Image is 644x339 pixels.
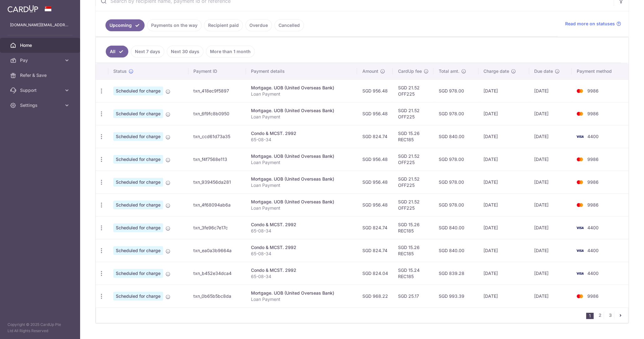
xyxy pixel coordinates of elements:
span: CardUp fee [398,68,422,74]
td: [DATE] [529,239,572,262]
nav: pager [586,308,628,323]
img: Bank Card [574,156,586,163]
td: SGD 824.74 [357,216,393,239]
span: 9986 [587,111,599,116]
p: 65-08-34 [251,228,352,234]
p: Loan Payment [251,114,352,120]
td: SGD 840.00 [433,239,478,262]
a: All [106,46,128,57]
td: SGD 956.48 [357,102,393,125]
p: Loan Payment [251,182,352,188]
td: SGD 15.24 REC185 [393,262,433,285]
span: Scheduled for charge [113,155,163,164]
span: Pay [20,57,61,63]
div: Mortgage. UOB (United Overseas Bank) [251,153,352,159]
td: SGD 15.26 REC185 [393,216,433,239]
img: Bank Card [574,247,586,254]
img: Bank Card [574,178,586,186]
td: SGD 15.26 REC185 [393,125,433,148]
td: [DATE] [478,125,529,148]
td: [DATE] [478,193,529,216]
td: txn_0b65b5bc8da [188,285,246,307]
a: More than 1 month [206,46,255,57]
p: [DOMAIN_NAME][EMAIL_ADDRESS][PERSON_NAME][PERSON_NAME][DOMAIN_NAME] [10,22,70,28]
span: 4400 [587,271,599,276]
td: SGD 978.00 [433,193,478,216]
img: Bank Card [574,224,586,232]
td: [DATE] [478,262,529,285]
td: SGD 840.00 [433,125,478,148]
span: Due date [534,68,553,74]
span: Scheduled for charge [113,246,163,255]
span: Scheduled for charge [113,292,163,301]
span: 9986 [587,88,599,93]
td: txn_ccd61d73a35 [188,125,246,148]
td: SGD 824.04 [357,262,393,285]
img: Bank Card [574,133,586,140]
span: 9986 [587,293,599,299]
span: Scheduled for charge [113,223,163,232]
td: [DATE] [478,216,529,239]
p: 65-08-34 [251,273,352,280]
td: txn_418ec9f5897 [188,79,246,102]
span: Total amt. [438,68,459,74]
td: SGD 21.52 OFF225 [393,193,433,216]
th: Payment ID [188,63,246,79]
td: SGD 978.00 [433,171,478,193]
td: txn_b452e34dca4 [188,262,246,285]
div: Mortgage. UOB (United Overseas Bank) [251,107,352,114]
td: SGD 956.48 [357,148,393,171]
td: [DATE] [529,148,572,171]
span: Refer & Save [20,72,61,78]
span: Scheduled for charge [113,87,163,95]
img: Bank Card [574,201,586,209]
td: SGD 839.28 [433,262,478,285]
div: Mortgage. UOB (United Overseas Bank) [251,176,352,182]
img: Bank Card [574,87,586,95]
span: Scheduled for charge [113,109,163,118]
td: [DATE] [478,239,529,262]
td: SGD 978.00 [433,79,478,102]
td: SGD 21.52 OFF225 [393,148,433,171]
td: SGD 21.52 OFF225 [393,102,433,125]
td: [DATE] [529,216,572,239]
td: [DATE] [478,171,529,193]
td: SGD 824.74 [357,239,393,262]
div: Condo & MCST. 2992 [251,130,352,137]
td: [DATE] [478,79,529,102]
span: Help [14,4,27,10]
td: [DATE] [529,285,572,307]
img: Bank Card [574,292,586,300]
div: Mortgage. UOB (United Overseas Bank) [251,199,352,205]
span: Home [20,42,61,48]
span: Scheduled for charge [113,132,163,141]
div: Mortgage. UOB (United Overseas Bank) [251,290,352,296]
span: Settings [20,102,61,108]
li: 1 [586,313,594,319]
a: Overdue [245,19,272,31]
td: [DATE] [529,79,572,102]
td: [DATE] [529,102,572,125]
a: Next 7 days [131,46,164,57]
td: SGD 956.48 [357,193,393,216]
td: SGD 21.52 OFF225 [393,79,433,102]
td: txn_4f68094ab6a [188,193,246,216]
span: Charge date [483,68,509,74]
td: SGD 956.48 [357,79,393,102]
td: [DATE] [478,285,529,307]
td: SGD 25.17 [393,285,433,307]
span: Status [113,68,127,74]
span: 4400 [587,248,599,253]
td: SGD 956.48 [357,171,393,193]
a: Recipient paid [204,19,243,31]
img: Bank Card [574,110,586,117]
span: Amount [362,68,378,74]
img: Bank Card [574,270,586,277]
td: [DATE] [478,102,529,125]
td: [DATE] [478,148,529,171]
img: CardUp [8,5,38,12]
span: 9986 [587,179,599,185]
td: SGD 824.74 [357,125,393,148]
td: txn_6f9fc8b0950 [188,102,246,125]
td: [DATE] [529,171,572,193]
